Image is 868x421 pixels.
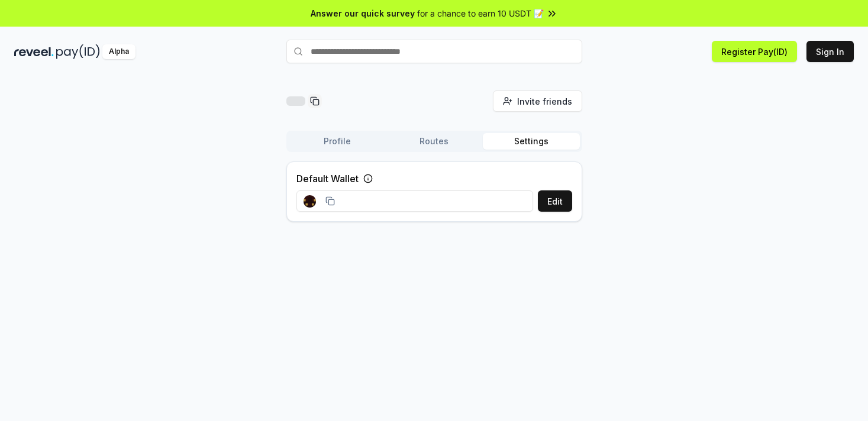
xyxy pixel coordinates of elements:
div: Alpha [102,44,135,59]
span: Invite friends [517,95,572,108]
label: Default Wallet [296,171,359,186]
button: Profile [289,133,386,150]
span: for a chance to earn 10 USDT 📝 [417,7,544,20]
img: pay_id [56,44,100,59]
button: Invite friends [493,90,582,112]
span: Answer our quick survey [311,7,415,20]
button: Routes [386,133,483,150]
button: Sign In [806,41,854,62]
button: Edit [538,190,572,212]
button: Register Pay(ID) [712,41,797,62]
img: reveel_dark [14,44,54,59]
button: Settings [483,133,580,150]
